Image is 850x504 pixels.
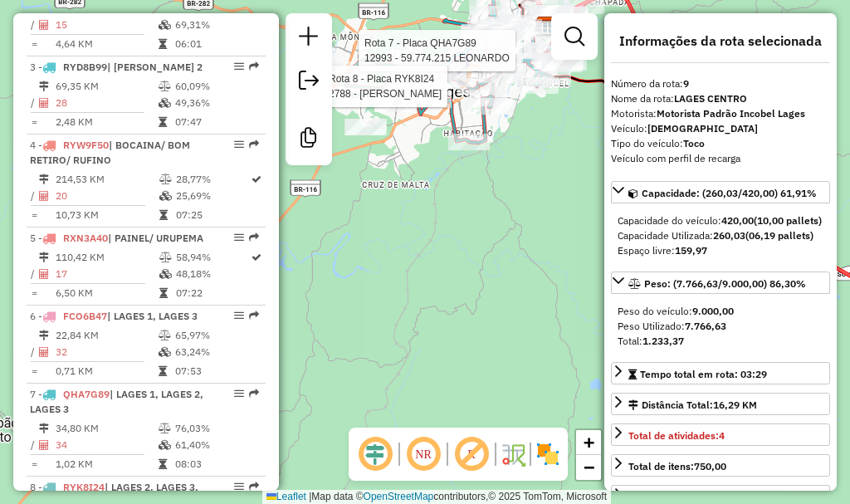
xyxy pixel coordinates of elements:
[174,114,258,130] td: 07:47
[611,362,830,384] a: Tempo total em rota: 03:29
[55,171,159,188] td: 214,53 KM
[249,311,259,321] em: Rota exportada
[249,139,259,149] em: Rota exportada
[159,423,171,433] i: % de utilização do peso
[55,249,159,266] td: 110,42 KM
[745,229,813,242] strong: (06,19 pallets)
[30,61,203,73] span: 3 -
[694,460,726,472] strong: 750,00
[39,347,49,357] i: Total de Atividades
[159,440,171,450] i: % de utilização da cubagem
[55,266,159,282] td: 17
[174,78,258,95] td: 60,09%
[576,455,601,480] a: Zoom out
[175,188,250,204] td: 25,69%
[500,441,526,467] img: Fluxo de ruas
[611,454,830,477] a: Total de itens:750,00
[234,389,244,399] em: Opções
[39,98,49,108] i: Total de Atividades
[30,95,38,111] td: /
[174,36,258,52] td: 06:01
[642,335,684,347] strong: 1.233,37
[55,36,158,52] td: 4,64 KM
[30,363,38,379] td: =
[175,266,250,282] td: 48,18%
[159,117,167,127] i: Tempo total em rota
[30,388,203,415] span: 7 -
[713,399,757,411] span: 16,29 KM
[647,122,758,135] strong: [DEMOGRAPHIC_DATA]
[30,139,190,166] span: | BOCAINA/ BOM RETIRO/ RUFINO
[719,429,725,442] strong: 4
[30,344,38,360] td: /
[584,457,594,477] span: −
[234,232,244,242] em: Opções
[159,288,168,298] i: Tempo total em rota
[584,432,594,453] span: +
[30,310,198,322] span: 6 -
[618,243,823,258] div: Espaço livre:
[174,344,258,360] td: 63,24%
[683,77,689,90] strong: 9
[234,311,244,321] em: Opções
[611,136,830,151] div: Tipo do veículo:
[657,107,805,120] strong: Motorista Padrão Incobel Lages
[63,232,108,244] span: RXN3A40
[576,430,601,455] a: Zoom in
[618,305,734,317] span: Peso do veículo:
[640,368,767,380] span: Tempo total em rota: 03:29
[234,61,244,71] em: Opções
[249,61,259,71] em: Rota exportada
[159,330,171,340] i: % de utilização do peso
[63,61,107,73] span: RYD8B99
[174,437,258,453] td: 61,40%
[683,137,705,149] strong: Toco
[55,114,158,130] td: 2,48 KM
[39,252,49,262] i: Distância Total
[611,181,830,203] a: Capacidade: (260,03/420,00) 61,91%
[611,272,830,294] a: Peso: (7.766,63/9.000,00) 86,30%
[30,207,38,223] td: =
[675,244,707,257] strong: 159,97
[55,188,159,204] td: 20
[55,327,158,344] td: 22,84 KM
[174,363,258,379] td: 07:53
[175,171,250,188] td: 28,77%
[30,17,38,33] td: /
[628,459,726,474] div: Total de itens:
[159,459,167,469] i: Tempo total em rota
[611,423,830,446] a: Total de atividades:4
[63,310,107,322] span: FCO6B47
[754,214,822,227] strong: (10,00 pallets)
[628,429,725,442] span: Total de atividades:
[39,440,49,450] i: Total de Atividades
[55,95,158,111] td: 28
[55,344,158,360] td: 32
[39,269,49,279] i: Total de Atividades
[628,398,757,413] div: Distância Total:
[611,151,830,166] div: Veículo com perfil de recarga
[55,437,158,453] td: 34
[30,456,38,472] td: =
[611,106,830,121] div: Motorista:
[55,17,158,33] td: 15
[266,491,306,502] a: Leaflet
[262,490,611,504] div: Map data © contributors,© 2025 TomTom, Microsoft
[292,121,325,159] a: Criar modelo
[611,393,830,415] a: Distância Total:16,29 KM
[644,277,806,290] span: Peso: (7.766,63/9.000,00) 86,30%
[558,20,591,53] a: Exibir filtros
[159,269,172,279] i: % de utilização da cubagem
[30,285,38,301] td: =
[618,334,823,349] div: Total:
[30,388,203,415] span: | LAGES 1, LAGES 2, LAGES 3
[159,252,172,262] i: % de utilização do peso
[39,330,49,340] i: Distância Total
[535,441,561,467] img: Exibir/Ocultar setores
[174,95,258,111] td: 49,36%
[692,305,734,317] strong: 9.000,00
[174,456,258,472] td: 08:03
[292,20,325,57] a: Nova sessão e pesquisa
[249,482,259,492] em: Rota exportada
[611,33,830,49] h4: Informações da rota selecionada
